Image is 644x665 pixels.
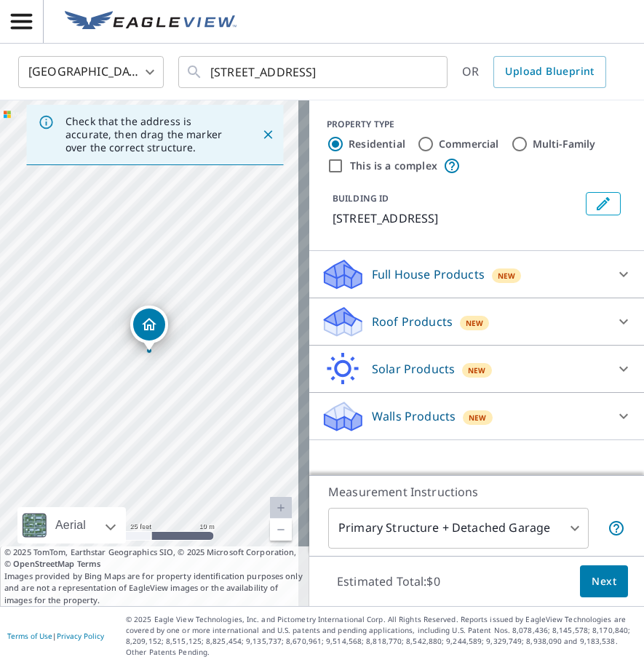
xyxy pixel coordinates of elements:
img: EV Logo [65,11,236,33]
a: Current Level 20, Zoom In Disabled [270,497,292,519]
span: New [466,317,484,329]
button: Close [258,125,277,144]
div: OR [462,56,606,88]
label: Commercial [439,137,499,151]
p: | [7,632,104,640]
p: BUILDING ID [333,192,389,204]
label: Multi-Family [533,137,596,151]
span: New [468,365,486,376]
p: Check that the address is accurate, then drag the marker over the correct structure. [65,115,235,154]
a: Upload Blueprint [493,56,605,88]
div: Full House ProductsNew [321,257,632,292]
span: © 2025 TomTom, Earthstar Geographics SIO, © 2025 Microsoft Corporation, © [4,546,305,570]
p: [STREET_ADDRESS] [333,210,580,227]
a: EV Logo [56,2,245,41]
label: Residential [349,137,405,151]
span: Upload Blueprint [505,63,594,81]
span: Next [592,573,616,591]
div: Walls ProductsNew [321,399,632,434]
button: Edit building 1 [586,192,621,215]
span: Your report will include the primary structure and a detached garage if one exists. [608,519,625,537]
a: OpenStreetMap [13,558,74,569]
span: New [469,412,487,423]
div: Dropped pin, building 1, Residential property, 2241 Cuggiono Ct Saint Louis, MO 63110 [130,306,168,351]
p: Estimated Total: $0 [325,565,452,597]
div: Roof ProductsNew [321,304,632,339]
div: PROPERTY TYPE [327,118,627,131]
button: Next [580,565,628,598]
p: © 2025 Eagle View Technologies, Inc. and Pictometry International Corp. All Rights Reserved. Repo... [126,614,637,658]
label: This is a complex [350,159,437,173]
input: Search by address or latitude-longitude [210,52,418,92]
span: New [498,270,516,282]
p: Roof Products [372,313,453,330]
div: Solar ProductsNew [321,351,632,386]
p: Full House Products [372,266,485,283]
a: Terms [77,558,101,569]
a: Terms of Use [7,631,52,641]
p: Measurement Instructions [328,483,625,501]
a: Privacy Policy [57,631,104,641]
p: Walls Products [372,407,456,425]
div: Primary Structure + Detached Garage [328,508,589,549]
div: Aerial [17,507,126,543]
p: Solar Products [372,360,455,378]
div: [GEOGRAPHIC_DATA] [18,52,164,92]
a: Current Level 20, Zoom Out [270,519,292,541]
div: Aerial [51,507,90,543]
